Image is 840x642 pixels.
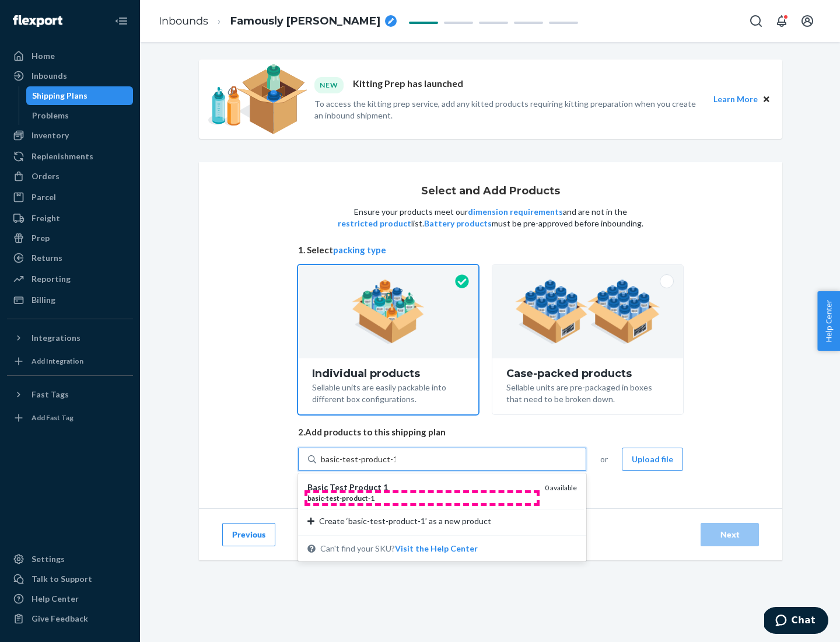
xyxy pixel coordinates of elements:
[321,453,395,465] input: Basic Test Product 1basic-test-product-10 availableCreate ‘basic-test-product-1’ as a new product...
[149,4,406,39] ol: breadcrumbs
[770,9,793,33] button: Open notifications
[622,448,683,471] button: Upload file
[764,607,828,636] iframe: Opens a widget where you can chat to one of our agents
[515,280,660,344] img: case-pack.59cecea509d18c883b923b81aeac6d0b.png
[7,609,133,628] button: Give Feedback
[32,553,65,565] div: Settings
[32,593,79,605] div: Help Center
[7,385,133,404] button: Fast Tags
[32,191,56,203] div: Parcel
[110,9,133,33] button: Close Navigation
[338,218,411,229] button: restricted product
[32,356,83,366] div: Add Integration
[7,589,133,608] a: Help Center
[298,244,683,256] span: 1. Select
[298,426,683,438] span: 2. Add products to this shipping plan
[32,294,55,306] div: Billing
[352,280,425,344] img: individual-pack.facf35554cb0f1810c75b2bd6df2d64e.png
[701,523,759,546] button: Next
[796,9,819,33] button: Open account menu
[32,110,69,121] div: Problems
[32,332,80,344] div: Integrations
[7,352,133,371] a: Add Integration
[342,494,368,503] em: product
[230,14,380,29] span: Famously Jolly Snowshoe
[32,212,60,224] div: Freight
[222,523,275,546] button: Previous
[307,494,324,503] em: basic
[312,379,464,405] div: Sellable units are easily packable into different box configurations.
[7,229,133,247] a: Prep
[26,106,134,125] a: Problems
[395,543,478,554] button: Basic Test Product 1basic-test-product-10 availableCreate ‘basic-test-product-1’ as a new product...
[468,206,563,218] button: dimension requirements
[337,206,645,229] p: Ensure your products meet our and are not in the list. must be pre-approved before inbounding.
[7,126,133,145] a: Inventory
[314,98,703,121] p: To access the kitting prep service, add any kitted products requiring kitting preparation when yo...
[312,368,464,379] div: Individual products
[7,209,133,228] a: Freight
[421,186,560,197] h1: Select and Add Products
[314,77,344,93] div: NEW
[600,453,608,465] span: or
[7,291,133,309] a: Billing
[26,86,134,105] a: Shipping Plans
[7,67,133,85] a: Inbounds
[383,482,388,492] em: 1
[32,90,87,102] div: Shipping Plans
[13,15,62,27] img: Flexport logo
[7,329,133,347] button: Integrations
[32,389,69,400] div: Fast Tags
[7,188,133,207] a: Parcel
[330,482,348,492] em: Test
[7,47,133,65] a: Home
[7,249,133,267] a: Returns
[545,483,577,492] span: 0 available
[713,93,758,106] button: Learn More
[307,482,328,492] em: Basic
[7,147,133,166] a: Replenishments
[506,379,669,405] div: Sellable units are pre-packaged in boxes that need to be broken down.
[32,50,55,62] div: Home
[710,529,749,540] div: Next
[333,244,386,256] button: packing type
[319,515,491,527] span: Create ‘basic-test-product-1’ as a new product
[353,77,463,93] p: Kitting Prep has launched
[7,550,133,568] a: Settings
[817,291,840,351] button: Help Center
[326,494,339,503] em: test
[32,573,92,585] div: Talk to Support
[32,413,73,423] div: Add Fast Tag
[32,130,69,141] div: Inventory
[320,543,478,554] span: Can't find your SKU?
[349,482,381,492] em: Product
[370,494,374,503] em: 1
[32,613,88,624] div: Give Feedback
[32,232,50,244] div: Prep
[424,218,492,229] button: Battery products
[32,273,71,285] div: Reporting
[7,409,133,427] a: Add Fast Tag
[32,151,93,162] div: Replenishments
[744,9,768,33] button: Open Search Box
[760,93,773,106] button: Close
[159,15,208,27] a: Inbounds
[7,167,133,186] a: Orders
[506,368,669,379] div: Case-packed products
[7,570,133,588] button: Talk to Support
[32,70,67,82] div: Inbounds
[7,270,133,288] a: Reporting
[32,252,62,264] div: Returns
[307,493,535,503] div: - - -
[32,170,60,182] div: Orders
